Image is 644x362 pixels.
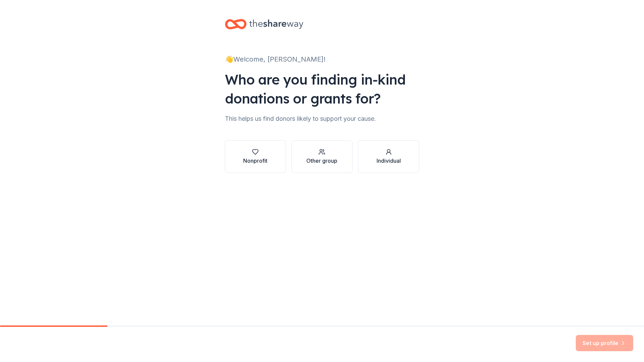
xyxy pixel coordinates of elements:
div: Who are you finding in-kind donations or grants for? [225,70,419,108]
div: Nonprofit [243,157,267,165]
div: 👋 Welcome, [PERSON_NAME]! [225,54,419,65]
div: Individual [377,157,401,165]
div: Other group [306,157,337,165]
button: Other group [291,140,353,173]
button: Nonprofit [225,140,286,173]
div: This helps us find donors likely to support your cause. [225,113,419,124]
button: Individual [358,140,419,173]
